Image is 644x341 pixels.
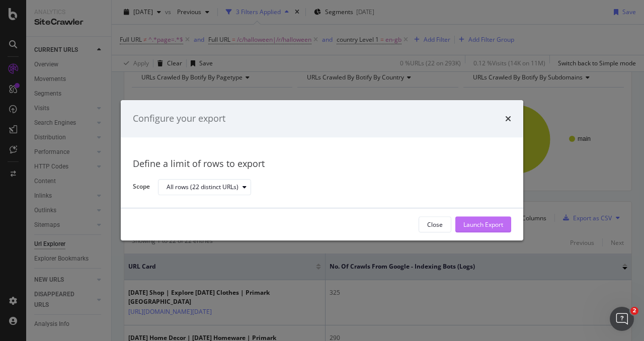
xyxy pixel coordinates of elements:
[158,179,251,195] button: All rows (22 distinct URLs)
[133,183,150,194] label: Scope
[133,157,511,170] div: Define a limit of rows to export
[610,307,634,331] iframe: Intercom live chat
[419,217,451,233] button: Close
[133,112,225,125] div: Configure your export
[121,100,523,240] div: modal
[455,217,511,233] button: Launch Export
[167,184,238,190] div: All rows (22 distinct URLs)
[463,220,503,229] div: Launch Export
[505,112,511,125] div: times
[427,220,443,229] div: Close
[630,307,638,315] span: 2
